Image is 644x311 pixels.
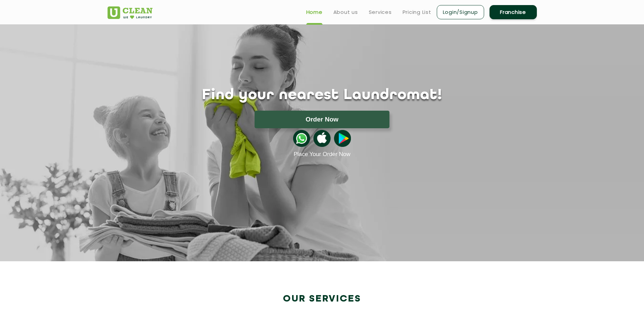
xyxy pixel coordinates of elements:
h1: Find your nearest Laundromat! [102,87,542,104]
a: Place Your Order Now [293,151,350,158]
a: Pricing List [403,8,431,16]
img: apple-icon.png [313,130,330,147]
img: UClean Laundry and Dry Cleaning [108,6,152,19]
img: whatsappicon.png [293,130,310,147]
a: Login/Signup [437,5,484,19]
img: playstoreicon.png [334,130,351,147]
button: Order Now [255,111,389,128]
a: Franchise [490,5,537,19]
h2: Our Services [108,293,537,305]
a: Home [306,8,323,16]
a: Services [369,8,392,16]
a: About us [333,8,358,16]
